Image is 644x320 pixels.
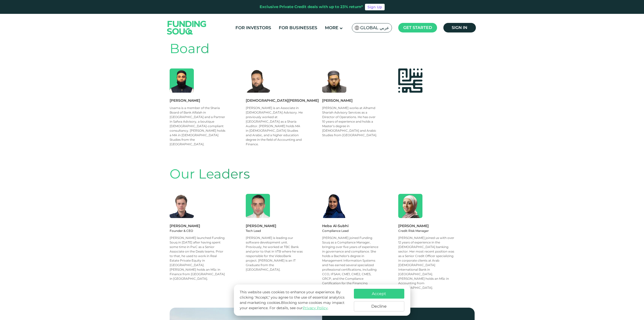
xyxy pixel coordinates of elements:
img: Member Image [322,194,346,218]
div: [PERSON_NAME] joined us with over 12 years of experience in the [DEMOGRAPHIC_DATA] banking sector... [398,236,455,290]
div: [PERSON_NAME] [246,223,322,229]
div: [PERSON_NAME] [170,223,246,229]
img: Member Image [170,194,194,218]
img: Logo [162,15,211,40]
div: [PERSON_NAME] launched Funding Souq in [DATE] after having spent some time in PwC as a Senior Ass... [170,236,227,281]
p: Usama is a member of the Sharia Board of Bank Alfalah in [GEOGRAPHIC_DATA] and a Partner in Safwa... [170,106,227,147]
div: Tech Lead [246,229,322,233]
div: Founder & CEO [170,229,246,233]
button: Decline [354,301,404,311]
button: Accept [354,289,404,299]
img: Member Image [398,194,422,218]
img: Member Image [398,68,422,93]
div: [PERSON_NAME] joined Funding Souq as a Compliance Manager, bringing over five years of experience... [322,236,379,290]
a: Sign Up [365,4,385,10]
img: SA Flag [355,26,359,30]
div: [DEMOGRAPHIC_DATA][PERSON_NAME] [246,98,322,103]
div: Compliance Lead [322,229,398,233]
img: Member Image [170,68,194,93]
a: For Investors [234,24,272,32]
span: Our Leaders [170,166,250,182]
div: [PERSON_NAME] [322,98,398,103]
p: [PERSON_NAME] works at Alhamd Shariah Advisory Services as a Director of Operations. He has over ... [322,106,379,137]
span: Get started [403,25,432,30]
span: More [325,25,338,30]
a: Sign in [443,23,476,32]
p: This website uses cookies to enhance your experience. By clicking "Accept," you agree to the use ... [240,290,349,311]
a: Privacy Policy [303,306,328,310]
div: Exclusive Private Credit deals with up to 23% return* [260,4,363,10]
div: [PERSON_NAME] [170,98,246,103]
span: Blocking some cookies may impact your experience. [240,300,345,310]
p: [PERSON_NAME] is an Associate in [DEMOGRAPHIC_DATA] Advisory. He previously worked at [GEOGRAPHIC... [246,106,303,147]
span: For details, see our . [269,306,328,310]
div: [PERSON_NAME] [398,223,475,229]
span: Global عربي [360,25,389,31]
span: Sign in [452,25,467,30]
div: [PERSON_NAME] is leading our software development unit. Previously, he worked at TBC Bank and pri... [246,236,303,272]
img: Member Image [246,194,270,218]
div: Heba Al-Subhi [322,223,398,229]
img: Member Image [322,68,346,93]
a: For Businesses [278,24,319,32]
img: Member Image [246,68,270,93]
div: Credit Risk Manager [398,229,475,233]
